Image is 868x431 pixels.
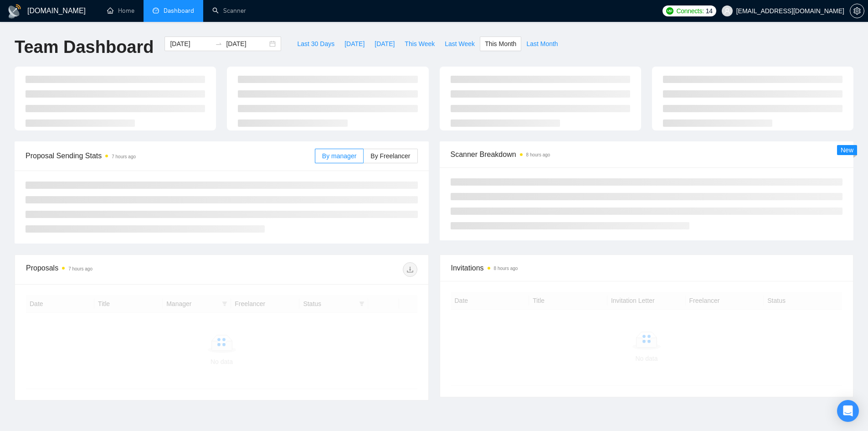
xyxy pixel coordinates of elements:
[26,262,221,277] div: Proposals
[706,6,713,16] span: 14
[400,36,440,51] button: This Week
[440,36,480,51] button: Last Week
[215,40,222,47] span: to
[837,400,859,422] div: Open Intercom Messenger
[322,152,356,160] span: By manager
[15,36,154,58] h1: Team Dashboard
[26,150,315,161] span: Proposal Sending Stats
[850,4,864,18] button: setting
[297,39,334,49] span: Last 30 Days
[405,39,435,49] span: This Week
[164,7,194,15] span: Dashboard
[841,146,853,154] span: New
[344,39,365,49] span: [DATE]
[526,152,550,157] time: 8 hours ago
[215,40,222,47] span: swap-right
[521,36,563,51] button: Last Month
[226,39,267,49] input: End date
[112,154,136,159] time: 7 hours ago
[850,7,864,15] a: setting
[292,36,339,51] button: Last 30 Days
[526,39,558,49] span: Last Month
[370,152,410,160] span: By Freelancer
[375,39,395,49] span: [DATE]
[485,39,516,49] span: This Month
[451,262,842,274] span: Invitations
[7,4,22,19] img: logo
[370,36,400,51] button: [DATE]
[68,266,92,271] time: 7 hours ago
[170,39,211,49] input: Start date
[107,7,134,15] a: homeHome
[494,266,518,271] time: 8 hours ago
[676,6,704,16] span: Connects:
[666,7,673,15] img: upwork-logo.png
[153,7,159,14] span: dashboard
[212,7,246,15] a: searchScanner
[480,36,521,51] button: This Month
[724,8,730,14] span: user
[339,36,370,51] button: [DATE]
[451,149,843,160] span: Scanner Breakdown
[445,39,475,49] span: Last Week
[850,7,864,15] span: setting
